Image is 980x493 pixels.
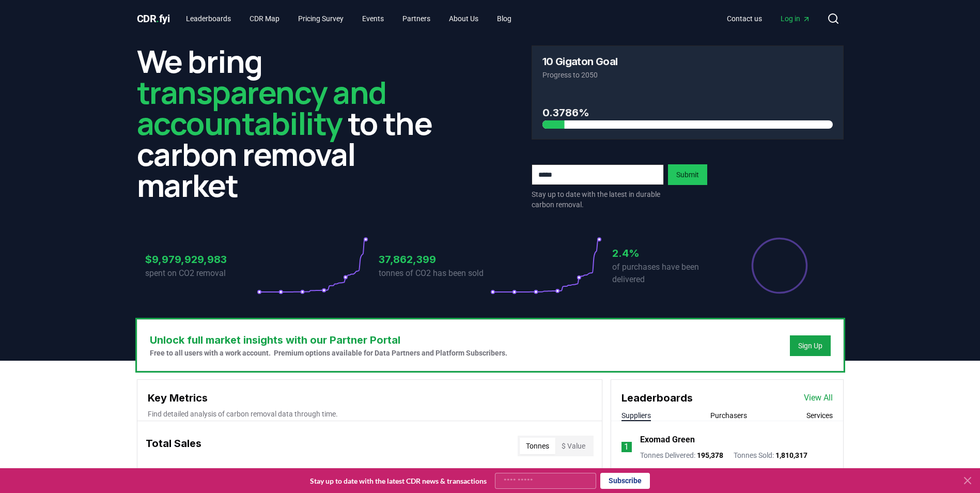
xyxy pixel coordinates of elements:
p: Tonnes Delivered : [640,450,723,460]
a: Blog [489,9,520,28]
a: Log in [772,9,819,28]
p: Progress to 2050 [542,70,833,80]
p: 1 [624,441,629,453]
a: Sign Up [798,341,822,351]
p: Find detailed analysis of carbon removal data through time. [148,409,592,419]
p: Free to all users with a work account. Premium options available for Data Partners and Platform S... [150,348,507,358]
nav: Main [178,9,520,28]
a: About Us [441,9,487,28]
h3: 0.3786% [542,105,833,120]
a: CDR Map [241,9,288,28]
span: 1,810,317 [775,451,807,459]
p: spent on CO2 removal [145,267,257,280]
button: Submit [668,164,707,185]
p: of purchases have been delivered [612,261,724,286]
a: CDR.fyi [137,11,170,26]
h3: 10 Gigaton Goal [542,56,618,67]
h3: Leaderboards [621,390,693,406]
div: Percentage of sales delivered [751,237,808,295]
button: Suppliers [621,410,651,421]
p: Tonnes Sold : [734,450,807,460]
span: transparency and accountability [137,71,386,144]
a: Events [354,9,392,28]
h3: 2.4% [612,245,724,261]
h3: $9,979,929,983 [145,252,257,267]
span: Log in [781,13,811,24]
span: 195,378 [697,451,723,459]
p: Stay up to date with the latest in durable carbon removal. [532,189,664,210]
a: Partners [394,9,439,28]
h3: Key Metrics [148,390,592,406]
h2: We bring to the carbon removal market [137,45,449,201]
button: Purchasers [710,410,747,421]
a: Contact us [719,9,770,28]
button: $ Value [555,438,592,454]
button: Services [806,410,833,421]
p: tonnes of CO2 has been sold [379,267,490,280]
nav: Main [719,9,819,28]
button: Sign Up [790,335,831,356]
a: Leaderboards [178,9,239,28]
h3: Total Sales [146,436,201,456]
a: View All [804,392,833,404]
h3: 37,862,399 [379,252,490,267]
a: Exomad Green [640,434,695,446]
a: Pricing Survey [290,9,352,28]
button: Tonnes [520,438,555,454]
span: CDR fyi [137,12,170,25]
h3: Unlock full market insights with our Partner Portal [150,332,507,348]
span: . [156,12,159,25]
